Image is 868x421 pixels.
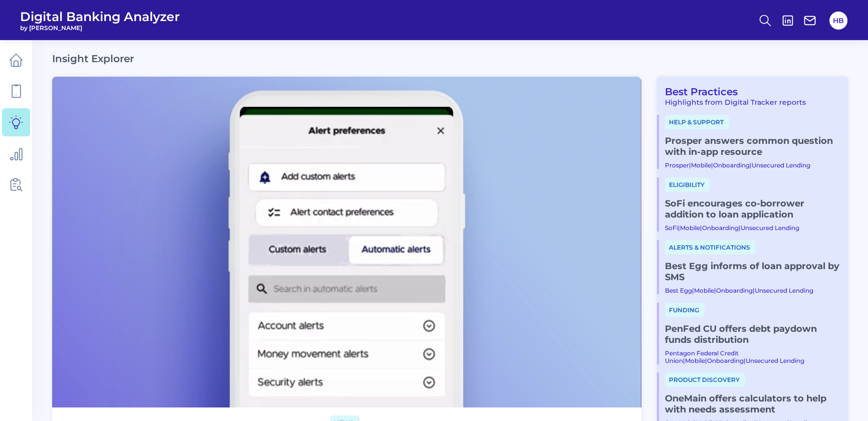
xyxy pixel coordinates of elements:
span: by [PERSON_NAME] [20,24,180,32]
a: Prosper [665,161,689,169]
a: Unsecured Lending [746,357,804,364]
span: Eligibility [665,177,710,192]
a: Alerts & Notifications [665,243,756,252]
a: Unsecured Lending [752,161,810,169]
a: PenFed CU offers debt paydown funds distribution [665,323,840,345]
a: SoFi encourages co-borrower addition to loan application [665,198,840,220]
span: | [705,357,707,364]
span: Digital Banking Analyzer [20,9,180,24]
a: OneMain offers calculators to help with needs assessment [665,393,840,415]
a: Onboarding [713,161,750,169]
a: SoFi [665,224,678,232]
a: Prosper answers common question with in-app resource [665,135,840,157]
span: | [678,224,680,232]
a: Product discovery [665,375,745,384]
span: Help & Support [665,115,729,129]
span: Funding [665,303,705,317]
a: Best Egg [665,287,692,294]
span: | [744,357,746,364]
span: | [714,287,716,294]
a: Unsecured Lending [741,224,799,232]
span: | [711,161,713,169]
a: Help & Support [665,117,729,126]
a: Eligibility [665,180,710,189]
a: Onboarding [702,224,739,232]
a: Mobile [694,287,714,294]
a: Best Practices [657,86,738,98]
span: | [750,161,752,169]
span: | [739,224,741,232]
img: bannerImg [52,77,641,407]
span: | [700,224,702,232]
a: Pentagon Federal Credit Union [665,349,739,364]
h2: Insight Explorer [52,53,134,65]
div: Highlights from Digital Tracker reports [657,98,840,107]
span: | [689,161,691,169]
button: HB [829,12,847,30]
span: Product discovery [665,372,745,387]
a: Mobile [685,357,705,364]
span: Alerts & Notifications [665,240,756,255]
span: | [692,287,694,294]
span: | [683,357,685,364]
a: Onboarding [716,287,753,294]
a: Funding [665,305,705,314]
a: Unsecured Lending [755,287,813,294]
a: Best Egg informs of loan approval by SMS [665,261,840,283]
a: Mobile [691,161,711,169]
a: Onboarding [707,357,744,364]
a: Mobile [680,224,700,232]
span: | [753,287,755,294]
